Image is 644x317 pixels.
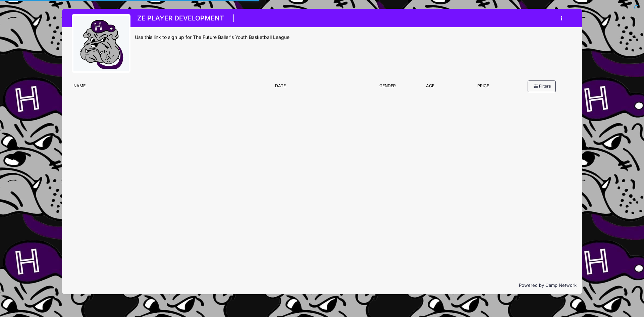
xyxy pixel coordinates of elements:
[272,83,367,92] div: Date
[367,83,408,92] div: Gender
[453,83,513,92] div: Price
[528,81,556,92] button: Filters
[76,18,126,69] img: logo
[67,282,577,289] p: Powered by Camp Network
[70,83,271,92] div: Name
[135,12,226,24] h1: ZE PLAYER DEVELOPMENT
[408,83,453,92] div: Age
[135,34,572,41] div: Use this link to sign up for The Future Baller's Youth Basketball League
